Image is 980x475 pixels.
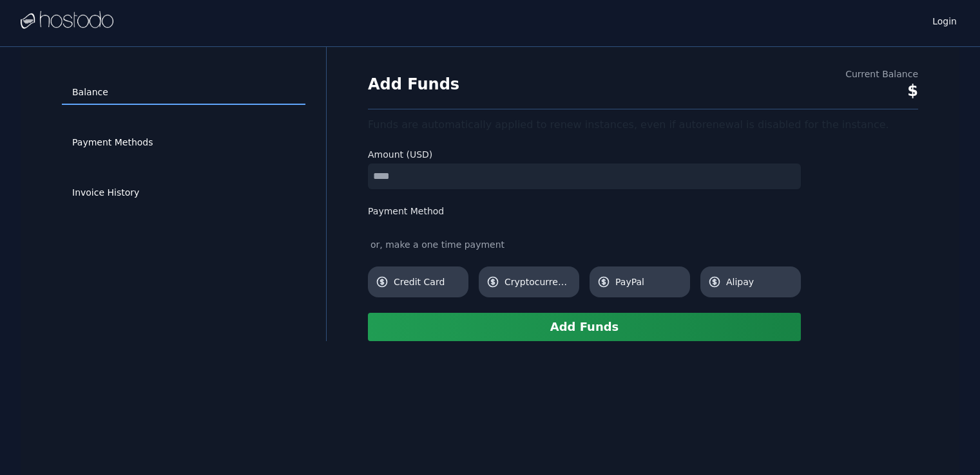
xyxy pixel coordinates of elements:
[726,275,793,288] span: Alipay
[504,275,572,288] span: Cryptocurrency
[615,275,682,288] span: PayPal
[62,131,305,155] a: Payment Methods
[368,74,459,95] h1: Add Funds
[368,148,801,161] label: Amount (USD)
[845,68,918,80] div: Current Balance
[21,11,113,30] img: Logo
[368,117,918,133] div: Funds are automatically applied to renew instances, even if autorenewal is disabled for the insta...
[62,80,305,105] a: Balance
[930,12,959,28] a: Login
[62,181,305,205] a: Invoice History
[394,275,461,288] span: Credit Card
[368,205,801,218] label: Payment Method
[845,80,918,101] div: $
[368,313,801,341] button: Add Funds
[368,238,801,251] div: or, make a one time payment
